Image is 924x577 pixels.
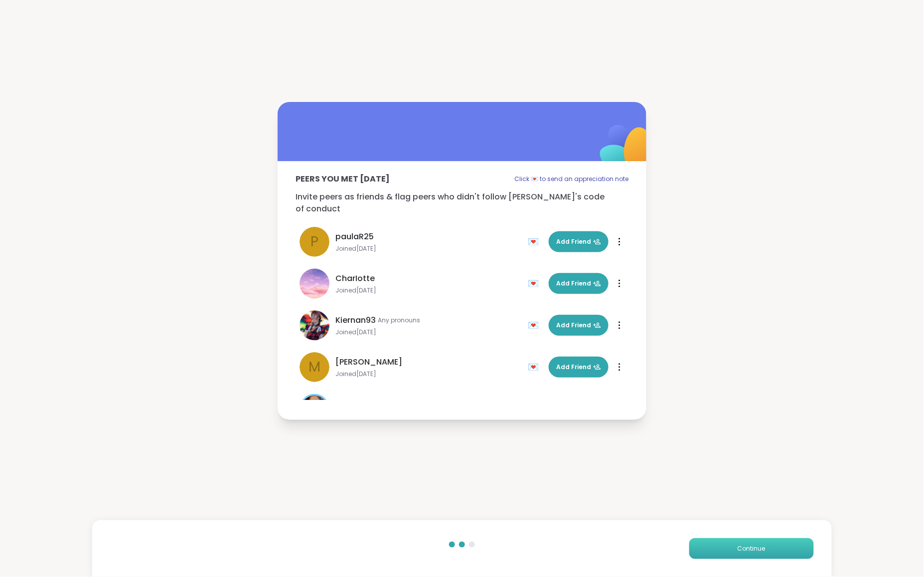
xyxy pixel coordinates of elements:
[528,359,543,375] div: 💌
[335,314,376,326] span: Kiernan93
[335,398,363,410] span: Tracyc
[335,231,374,243] span: paulaR25
[296,191,628,215] p: Invite peers as friends & flag peers who didn't follow [PERSON_NAME]'s code of conduct
[689,538,814,559] button: Continue
[296,173,390,185] p: Peers you met [DATE]
[556,237,601,246] span: Add Friend
[335,245,522,253] span: Joined [DATE]
[549,273,609,294] button: Add Friend
[528,234,543,250] div: 💌
[738,544,766,553] span: Continue
[310,231,318,252] span: p
[300,310,329,340] img: Kiernan93
[528,317,543,333] div: 💌
[335,356,402,368] span: [PERSON_NAME]
[378,316,420,324] span: Any pronouns
[528,276,543,291] div: 💌
[549,231,609,252] button: Add Friend
[549,357,609,378] button: Add Friend
[335,273,375,285] span: CharIotte
[335,370,522,378] span: Joined [DATE]
[556,363,601,372] span: Add Friend
[549,315,609,336] button: Add Friend
[335,287,522,294] span: Joined [DATE]
[308,357,320,378] span: m
[556,321,601,330] span: Add Friend
[577,99,676,198] img: ShareWell Logomark
[300,269,329,298] img: CharIotte
[556,279,601,288] span: Add Friend
[301,395,328,422] img: Tracyc
[335,328,522,336] span: Joined [DATE]
[514,173,628,185] p: Click 💌 to send an appreciation note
